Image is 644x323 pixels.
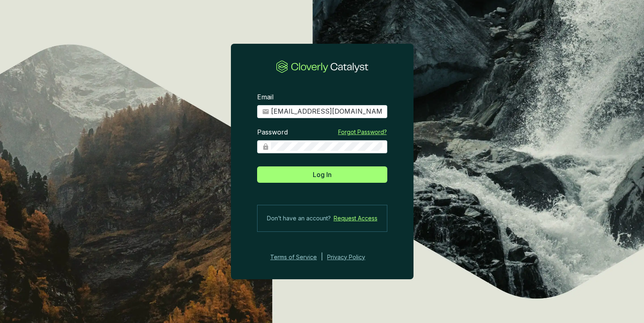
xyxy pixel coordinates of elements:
label: Email [257,93,273,102]
label: Password [257,128,288,137]
span: Log In [313,170,332,179]
input: Email [271,107,382,116]
a: Forgot Password? [338,128,387,136]
button: Log In [257,166,387,183]
a: Privacy Policy [327,252,376,262]
div: | [321,252,323,262]
input: Password [271,142,382,151]
a: Request Access [334,213,377,223]
span: Don’t have an account? [267,213,331,223]
a: Terms of Service [268,252,317,262]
